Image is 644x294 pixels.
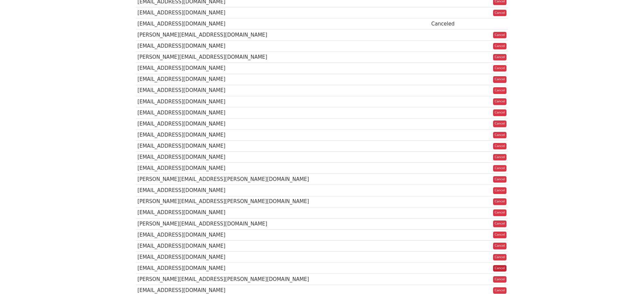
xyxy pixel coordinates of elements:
[136,141,430,152] td: [EMAIL_ADDRESS][DOMAIN_NAME]
[610,262,644,294] div: Widget chat
[493,120,507,127] a: Cancel
[493,76,507,83] a: Cancel
[136,252,430,263] td: [EMAIL_ADDRESS][DOMAIN_NAME]
[493,109,507,116] a: Cancel
[493,243,507,249] a: Cancel
[493,65,507,72] a: Cancel
[136,96,430,107] td: [EMAIL_ADDRESS][DOMAIN_NAME]
[493,287,507,294] a: Cancel
[136,218,430,229] td: [PERSON_NAME][EMAIL_ADDRESS][DOMAIN_NAME]
[493,165,507,172] a: Cancel
[493,254,507,261] a: Cancel
[136,74,430,85] td: [EMAIL_ADDRESS][DOMAIN_NAME]
[493,143,507,150] a: Cancel
[493,10,507,16] a: Cancel
[136,152,430,163] td: [EMAIL_ADDRESS][DOMAIN_NAME]
[493,32,507,39] a: Cancel
[493,265,507,272] a: Cancel
[493,220,507,227] a: Cancel
[136,63,430,74] td: [EMAIL_ADDRESS][DOMAIN_NAME]
[493,54,507,61] a: Cancel
[493,209,507,216] a: Cancel
[493,232,507,238] a: Cancel
[136,107,430,118] td: [EMAIL_ADDRESS][DOMAIN_NAME]
[136,240,430,251] td: [EMAIL_ADDRESS][DOMAIN_NAME]
[610,262,644,294] iframe: Chat Widget
[493,87,507,94] a: Cancel
[136,118,430,129] td: [EMAIL_ADDRESS][DOMAIN_NAME]
[493,132,507,139] a: Cancel
[493,154,507,161] a: Cancel
[136,130,430,141] td: [EMAIL_ADDRESS][DOMAIN_NAME]
[136,7,430,18] td: [EMAIL_ADDRESS][DOMAIN_NAME]
[136,52,430,63] td: [PERSON_NAME][EMAIL_ADDRESS][DOMAIN_NAME]
[136,196,430,207] td: [PERSON_NAME][EMAIL_ADDRESS][PERSON_NAME][DOMAIN_NAME]
[136,229,430,240] td: [EMAIL_ADDRESS][DOMAIN_NAME]
[136,263,430,274] td: [EMAIL_ADDRESS][DOMAIN_NAME]
[493,198,507,205] a: Cancel
[136,163,430,174] td: [EMAIL_ADDRESS][DOMAIN_NAME]
[493,43,507,50] a: Cancel
[136,85,430,96] td: [EMAIL_ADDRESS][DOMAIN_NAME]
[136,30,430,41] td: [PERSON_NAME][EMAIL_ADDRESS][DOMAIN_NAME]
[136,18,430,30] td: [EMAIL_ADDRESS][DOMAIN_NAME]
[493,176,507,183] a: Cancel
[136,207,430,218] td: [EMAIL_ADDRESS][DOMAIN_NAME]
[136,274,430,285] td: [PERSON_NAME][EMAIL_ADDRESS][PERSON_NAME][DOMAIN_NAME]
[493,98,507,105] a: Cancel
[493,187,507,194] a: Cancel
[430,18,474,30] td: Canceled
[136,41,430,52] td: [EMAIL_ADDRESS][DOMAIN_NAME]
[493,276,507,283] a: Cancel
[136,185,430,196] td: [EMAIL_ADDRESS][DOMAIN_NAME]
[136,174,430,185] td: [PERSON_NAME][EMAIL_ADDRESS][PERSON_NAME][DOMAIN_NAME]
